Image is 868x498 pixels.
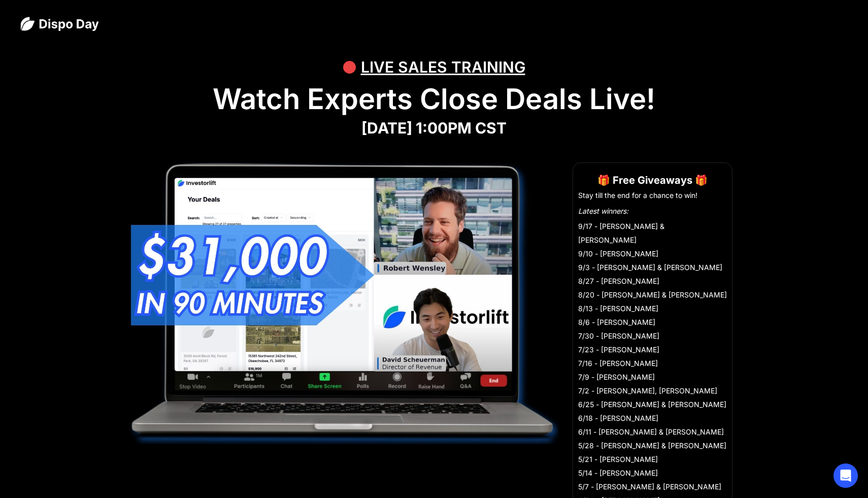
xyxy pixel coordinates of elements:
div: Open Intercom Messenger [833,463,858,488]
strong: 🎁 Free Giveaways 🎁 [597,174,708,186]
strong: [DATE] 1:00PM CST [361,119,507,137]
li: Stay till the end for a chance to win! [578,190,727,201]
em: Latest winners: [578,207,628,215]
div: LIVE SALES TRAINING [361,52,525,82]
h1: Watch Experts Close Deals Live! [20,82,848,116]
